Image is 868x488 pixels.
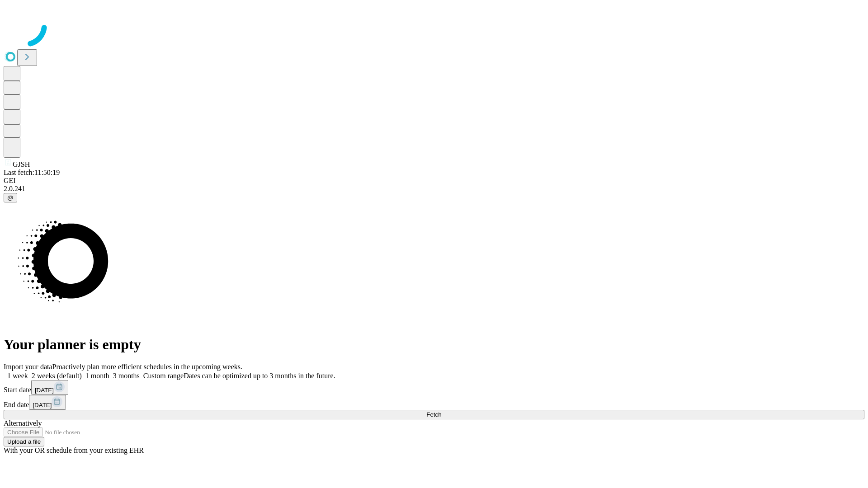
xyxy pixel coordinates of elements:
[4,380,864,395] div: Start date
[4,446,144,454] span: With your OR schedule from your existing EHR
[4,395,864,410] div: End date
[4,363,52,371] span: Import your data
[7,372,28,380] span: 1 week
[4,169,60,176] span: Last fetch: 11:50:19
[32,372,82,380] span: 2 weeks (default)
[426,411,441,418] span: Fetch
[35,387,54,394] span: [DATE]
[4,410,864,419] button: Fetch
[52,363,242,371] span: Proactively plan more efficient schedules in the upcoming weeks.
[4,419,42,427] span: Alternatively
[4,437,44,446] button: Upload a file
[85,372,109,380] span: 1 month
[4,177,864,185] div: GEI
[4,185,864,193] div: 2.0.241
[184,372,335,380] span: Dates can be optimized up to 3 months in the future.
[33,402,52,408] span: [DATE]
[4,193,17,202] button: @
[143,372,184,380] span: Custom range
[31,380,68,395] button: [DATE]
[113,372,140,380] span: 3 months
[29,395,66,410] button: [DATE]
[13,160,30,168] span: GJSH
[7,194,14,201] span: @
[4,336,864,353] h1: Your planner is empty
